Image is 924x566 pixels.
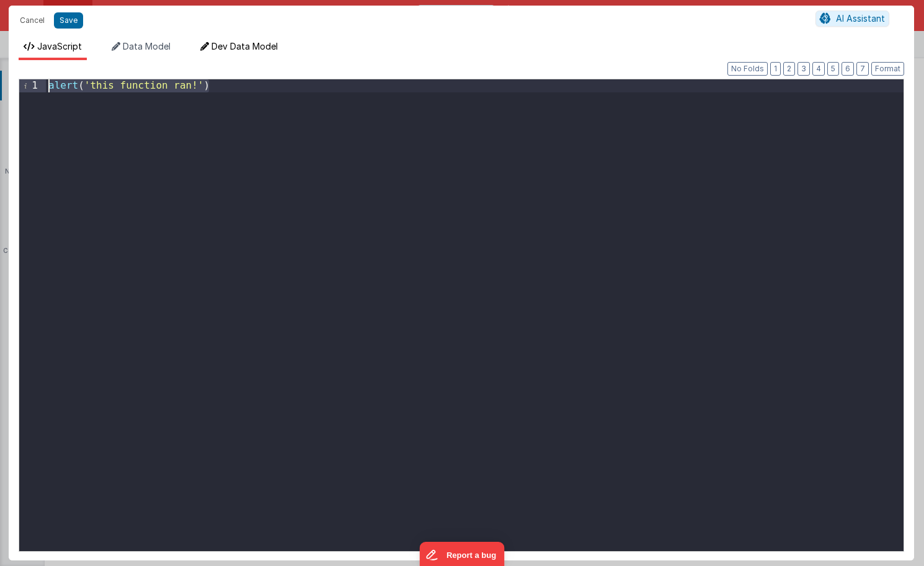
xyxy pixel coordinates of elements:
span: Dev Data Model [211,41,278,51]
button: 4 [812,62,825,76]
button: 1 [770,62,781,76]
button: Cancel [14,12,51,29]
button: No Folds [727,62,768,76]
button: Format [871,62,904,76]
button: 3 [797,62,810,76]
button: 6 [842,62,854,76]
div: 1 [19,79,46,92]
span: AI Assistant [836,13,885,24]
button: AI Assistant [815,11,889,27]
button: 7 [856,62,869,76]
button: Save [54,12,83,29]
button: 5 [827,62,839,76]
span: JavaScript [37,41,82,51]
button: 2 [783,62,795,76]
span: Data Model [123,41,171,51]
